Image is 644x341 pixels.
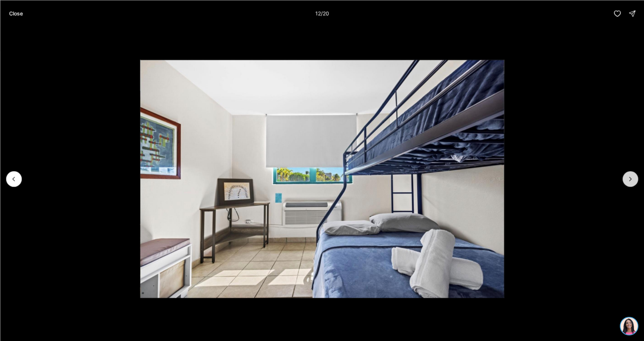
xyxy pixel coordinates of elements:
button: Previous slide [6,171,22,187]
img: be3d4b55-7850-4bcb-9297-a2f9cd376e78.png [4,4,22,22]
button: Next slide [622,171,638,187]
button: Close [4,6,27,21]
p: Close [9,10,23,16]
p: 12 / 20 [315,10,329,16]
